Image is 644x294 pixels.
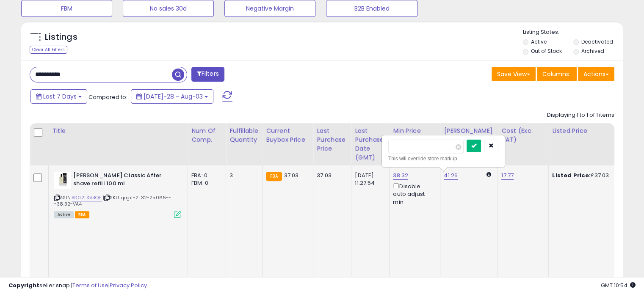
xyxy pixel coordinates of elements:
span: Columns [542,70,569,78]
span: Last 7 Days [43,92,77,101]
div: Fulfillable Quantity [229,126,259,144]
button: Last 7 Days [30,89,87,104]
label: Active [531,38,547,45]
h5: Listings [45,31,77,43]
span: FBA [75,211,89,218]
div: [DATE] 11:27:54 [355,172,383,187]
label: Deactivated [581,38,613,45]
a: 41.26 [444,171,458,180]
span: [DATE]-28 - Aug-03 [144,92,203,101]
div: Disable auto adjust min [393,181,434,206]
div: ASIN: [54,172,181,217]
button: Save View [492,67,536,81]
a: 17.77 [501,171,514,180]
div: FBM: 0 [191,179,219,187]
div: Last Purchase Price [317,126,348,153]
b: Listed Price: [552,171,591,179]
div: seller snap | | [8,282,147,290]
button: Actions [578,67,614,81]
img: 31OHAoVX2xL._SL40_.jpg [54,172,71,189]
div: Listed Price [552,126,625,135]
div: Num of Comp. [191,126,222,144]
div: Clear All Filters [30,46,67,54]
div: Current Buybox Price [266,126,310,144]
span: | SKU: qogit-21.32-25066---38.32-VA4 [54,194,171,207]
div: £37.03 [552,172,622,179]
span: 37.03 [284,171,299,179]
div: 3 [229,172,256,179]
button: Filters [191,67,224,82]
div: 37.03 [317,172,345,179]
a: B002LSV3QE [72,194,102,201]
label: Out of Stock [531,47,562,55]
div: Min Price [393,126,437,135]
div: Cost (Exc. VAT) [501,126,545,144]
a: Privacy Policy [110,281,147,289]
label: Archived [581,47,604,55]
i: Calculated using Dynamic Max Price. [486,172,491,177]
button: [DATE]-28 - Aug-03 [131,89,213,104]
p: Listing States: [523,28,623,36]
strong: Copyright [8,281,39,289]
b: [PERSON_NAME] Classic After shave refill 100 ml [73,172,176,190]
span: 2025-08-11 10:54 GMT [601,281,636,289]
div: Displaying 1 to 1 of 1 items [547,111,614,119]
div: This will override store markup [388,154,498,163]
a: 38.32 [393,171,408,180]
div: Title [52,126,184,135]
span: All listings currently available for purchase on Amazon [54,211,74,218]
small: FBA [266,172,282,181]
button: Columns [537,67,577,81]
a: Terms of Use [72,281,108,289]
div: Last Purchase Date (GMT) [355,126,386,162]
span: Compared to: [88,93,127,101]
div: FBA: 0 [191,172,219,179]
div: [PERSON_NAME] [444,126,494,135]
